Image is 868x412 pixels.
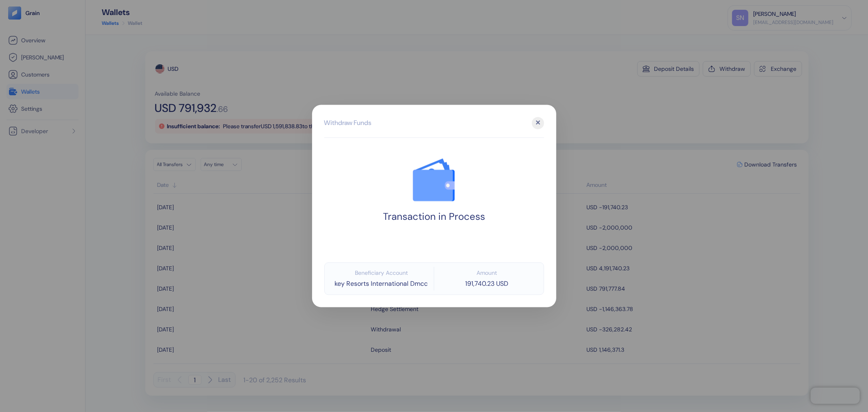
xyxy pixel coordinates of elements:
div: Transaction in Process [383,211,485,223]
div: ✕ [532,117,544,129]
div: Amount [477,270,497,276]
img: success [404,150,465,211]
iframe: Chatra live chat [811,388,860,404]
div: key Resorts International Dmcc [335,281,428,287]
div: 191,740.23 USD [465,281,508,287]
div: Withdraw Funds [324,118,372,128]
div: Beneficiary Account [355,270,408,276]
